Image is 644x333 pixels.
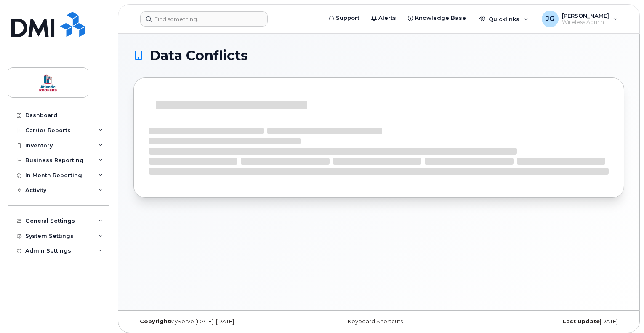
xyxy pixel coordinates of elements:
a: Keyboard Shortcuts [348,318,403,325]
strong: Last Update [563,318,600,325]
span: Data Conflicts [149,49,248,62]
strong: Copyright [140,318,170,325]
div: MyServe [DATE]–[DATE] [133,318,297,325]
div: [DATE] [460,318,624,325]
